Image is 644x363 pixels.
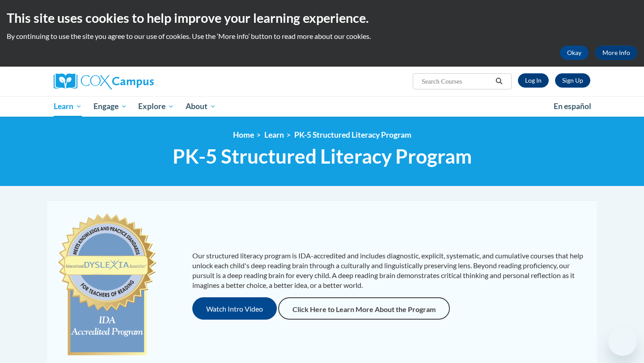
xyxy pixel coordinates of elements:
img: Cox Campus [54,73,154,89]
span: About [186,101,216,112]
p: By continuing to use the site you agree to our use of cookies. Use the ‘More info’ button to read... [7,31,637,41]
a: Cox Campus [54,73,224,89]
a: Explore [132,96,180,117]
button: Watch Intro Video [192,297,277,320]
a: About [180,96,222,117]
span: Engage [93,101,127,112]
span: Explore [138,101,174,112]
a: PK-5 Structured Literacy Program [294,130,411,139]
div: Main menu [40,96,604,117]
span: Learn [54,101,82,112]
a: More Info [595,46,637,60]
a: Engage [88,96,133,117]
span: En español [554,101,591,111]
h2: This site uses cookies to help improve your learning experience. [7,9,637,27]
span: PK-5 Structured Literacy Program [173,144,472,168]
a: Learn [264,130,284,139]
a: Register [555,73,590,88]
a: Click Here to Learn More About the Program [278,297,450,320]
a: Home [233,130,254,139]
a: Log In [518,73,549,88]
input: Search Courses [421,76,492,87]
button: Okay [560,46,589,60]
iframe: Button to launch messaging window [608,327,637,356]
button: Search [492,76,506,87]
p: Our structured literacy program is IDA-accredited and includes diagnostic, explicit, systematic, ... [192,251,588,290]
a: Learn [48,96,88,117]
img: c477cda6-e343-453b-bfce-d6f9e9818e1c.png [56,209,158,361]
a: En español [548,97,597,116]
